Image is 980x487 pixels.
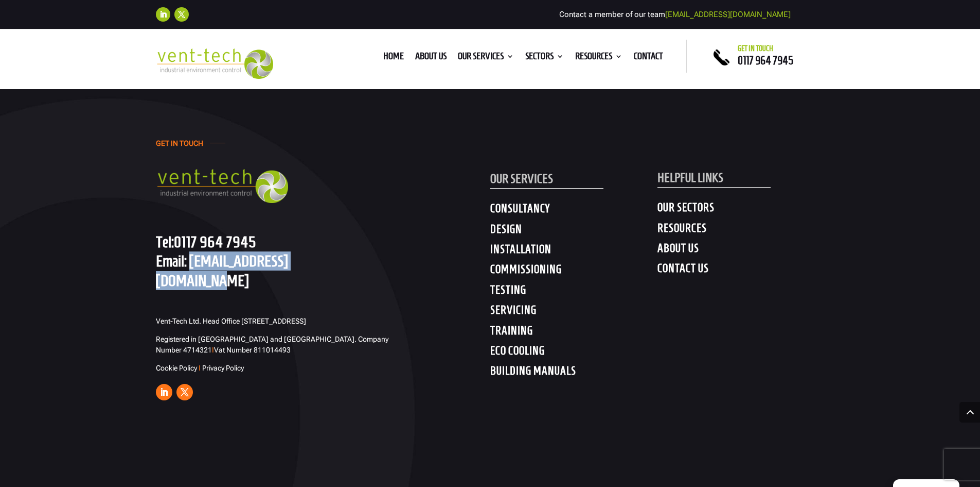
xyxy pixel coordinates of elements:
[156,139,203,153] h4: GET IN TOUCH
[156,233,256,250] a: Tel:0117 964 7945
[156,317,306,325] span: Vent-Tech Ltd. Head Office [STREET_ADDRESS]
[212,346,214,354] span: I
[738,54,793,66] a: 0117 964 7945
[657,200,825,219] h4: OUR SECTORS
[575,53,622,64] a: Resources
[490,172,553,186] span: OUR SERVICES
[634,53,663,64] a: Contact
[490,222,657,241] h4: DESIGN
[490,303,657,322] h4: SERVICING
[156,48,274,79] img: 2023-09-27T08_35_16.549ZVENT-TECH---Clear-background
[156,7,170,22] a: Follow on LinkedIn
[490,201,657,220] h4: CONSULTANCY
[458,53,514,64] a: Our Services
[657,221,825,240] h4: RESOURCES
[156,364,197,372] a: Cookie Policy
[525,53,564,64] a: Sectors
[738,44,773,53] span: Get in touch
[657,241,825,260] h4: ABOUT US
[657,261,825,280] h4: CONTACT US
[156,384,172,400] a: Follow on LinkedIn
[657,171,723,184] span: HELPFUL LINKS
[202,364,244,372] a: Privacy Policy
[559,10,791,19] span: Contact a member of our team
[156,233,174,250] span: Tel:
[490,324,657,342] h4: TRAINING
[176,384,193,400] a: Follow on X
[665,10,791,19] a: [EMAIL_ADDRESS][DOMAIN_NAME]
[156,252,288,289] a: [EMAIL_ADDRESS][DOMAIN_NAME]
[490,283,657,301] h4: TESTING
[156,335,388,354] span: Registered in [GEOGRAPHIC_DATA] and [GEOGRAPHIC_DATA]. Company Number 4714321 Vat Number 811014493
[490,364,657,382] h4: BUILDING MANUALS
[490,242,657,261] h4: INSTALLATION
[156,252,187,270] span: Email:
[174,7,189,22] a: Follow on X
[490,344,657,362] h4: ECO COOLING
[490,262,657,281] h4: COMMISSIONING
[199,364,201,372] span: I
[415,53,447,64] a: About us
[383,53,404,64] a: Home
